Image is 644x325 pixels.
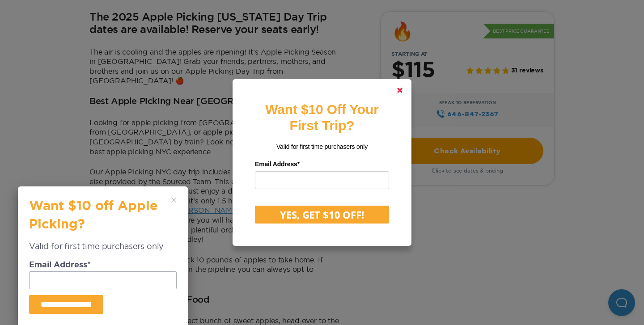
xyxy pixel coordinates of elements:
button: YES, GET $10 OFF! [255,206,389,224]
label: Email Address [255,157,389,171]
div: Valid for first time purchasers only [29,241,177,261]
span: Valid for first time purchasers only [276,143,368,150]
a: Close [389,80,411,101]
dt: Email Address [29,261,177,271]
h3: Want $10 off Apple Picking? [29,198,168,241]
span: Required [297,160,300,168]
span: Required [87,261,91,269]
strong: Want $10 Off Your First Trip? [265,102,378,133]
